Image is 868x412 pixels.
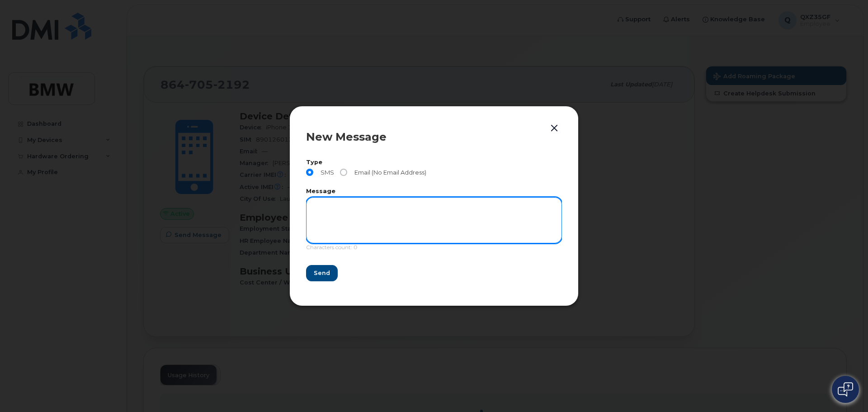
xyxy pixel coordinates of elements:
[306,243,562,256] div: Characters count: 0
[306,169,313,176] input: SMS
[306,132,562,142] div: New Message
[306,160,562,166] label: Type
[306,189,562,194] label: Message
[306,265,338,281] button: Send
[317,169,334,176] span: SMS
[838,382,853,397] img: Open chat
[340,169,347,176] input: Email (No Email Address)
[351,169,426,176] span: Email (No Email Address)
[314,269,330,277] span: Send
